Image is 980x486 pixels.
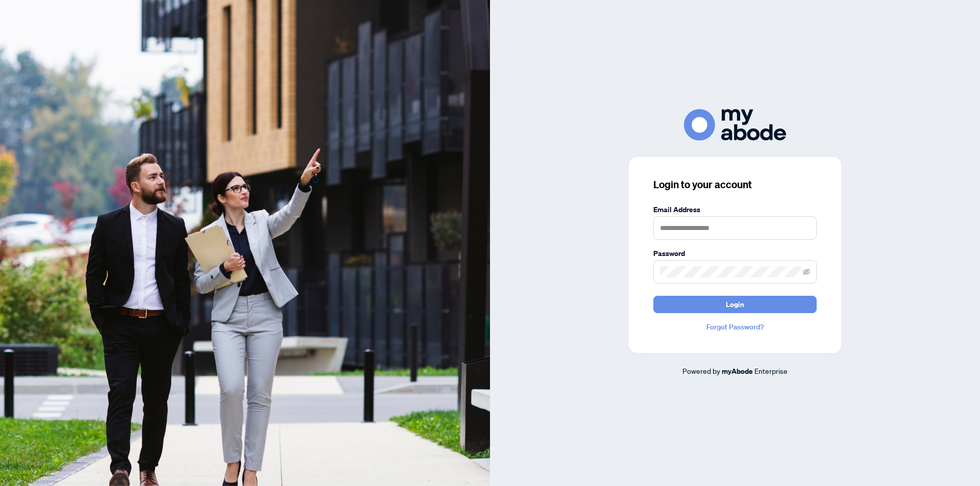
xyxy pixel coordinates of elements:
span: Powered by [682,366,720,375]
h3: Login to your account [653,177,817,192]
label: Email Address [653,204,817,215]
button: Login [653,296,817,313]
span: Login [726,296,744,313]
span: eye-invisible [803,268,810,275]
a: Forgot Password? [653,321,817,332]
img: ma-logo [684,109,786,140]
span: Enterprise [754,366,788,375]
a: myAbode [722,366,753,377]
label: Password [653,248,817,259]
